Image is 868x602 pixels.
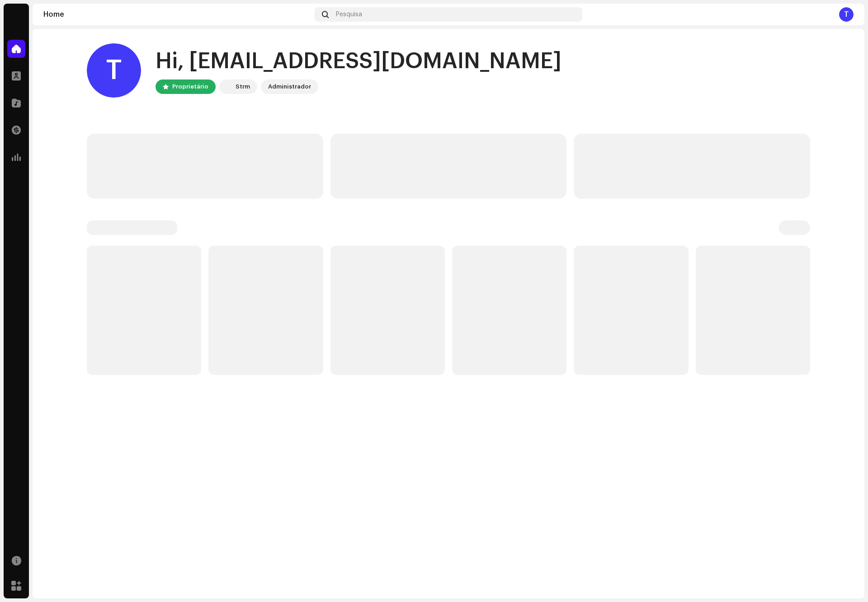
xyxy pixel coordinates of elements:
[221,81,232,92] img: 408b884b-546b-4518-8448-1008f9c76b02
[268,81,311,92] div: Administrador
[172,81,208,92] div: Proprietário
[43,11,311,18] div: Home
[156,47,561,76] div: Hi, [EMAIL_ADDRESS][DOMAIN_NAME]
[839,7,854,22] div: T
[87,43,141,98] div: T
[336,11,362,18] span: Pesquisa
[236,81,250,92] div: Strm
